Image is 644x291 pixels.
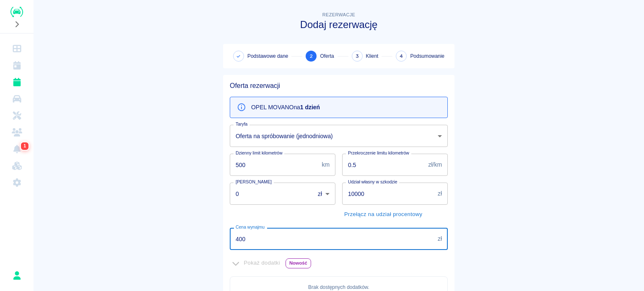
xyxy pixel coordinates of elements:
[3,124,30,141] a: Klienci
[3,141,30,157] a: Powiadomienia
[223,19,454,31] h3: Dodaj rezerwację
[3,174,30,191] a: Ustawienia
[230,82,448,90] h5: Oferta rezerwacji
[3,40,30,57] a: Dashboard
[10,7,23,17] img: Renthelp
[348,150,409,156] label: Przekroczenie limitu kilometrów
[312,183,335,205] div: zł
[356,52,359,61] span: 3
[10,19,23,30] button: Rozwiń nawigację
[236,179,272,185] label: [PERSON_NAME]
[3,74,30,90] a: Rezerwacje
[438,234,442,243] p: zł
[348,179,397,185] label: Udział własny w szkodzie
[310,52,313,61] span: 2
[22,142,28,150] span: 1
[438,189,442,198] p: zł
[428,160,442,169] p: zł/km
[322,160,330,169] p: km
[236,150,283,156] label: Dzienny limit kilometrów
[410,52,444,60] span: Podsumowanie
[366,52,379,60] span: Klient
[400,52,403,61] span: 4
[230,125,448,147] div: Oferta na spróbowanie (jednodniowa)
[237,283,441,291] p: Brak dostępnych dodatków .
[342,208,424,221] button: Przełącz na udział procentowy
[300,104,320,111] b: 1 dzień
[251,103,320,112] p: OPEL MOVANO na
[236,121,247,127] label: Taryfa
[3,157,30,174] a: Widget WWW
[247,52,288,60] span: Podstawowe dane
[8,267,26,284] button: Rafał Płaza
[322,12,355,17] span: Rezerwacje
[3,57,30,74] a: Kalendarz
[320,52,334,60] span: Oferta
[236,224,265,230] label: Cena wynajmu
[3,90,30,107] a: Flota
[3,107,30,124] a: Serwisy
[286,259,311,268] span: Nowość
